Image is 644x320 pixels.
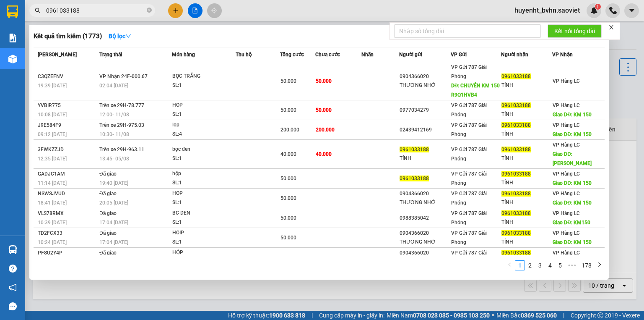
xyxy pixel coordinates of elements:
span: 50.000 [280,176,296,181]
h3: Kết quả tìm kiếm ( 1773 ) [34,32,102,41]
span: right [597,262,602,267]
span: VP Hàng LC [553,230,580,236]
span: VP Nhận [552,52,573,58]
span: VP Hàng LC [553,78,580,84]
span: 0961033188 [501,250,531,256]
span: 02:04 [DATE] [99,83,128,89]
span: close-circle [147,7,152,15]
span: VP Gửi 787 Giải Phóng [451,102,487,118]
div: 02439412169 [400,126,450,134]
span: DĐ: CHUYỂN KM 150 R9Q1HVB4 [451,83,500,98]
div: 0904366020 [400,249,450,257]
button: Bộ lọcdown [102,29,138,43]
span: 10:39 [DATE] [38,220,67,226]
div: HOIP [172,228,235,238]
div: TỈNH [501,198,552,207]
div: HOP [172,101,235,110]
span: 50.000 [316,107,332,113]
div: hộp [172,169,235,178]
div: 0904366020 [400,72,450,81]
span: VP Hàng LC [553,191,580,197]
span: 19:39 [DATE] [38,83,67,89]
div: NSWSJVUD [38,189,97,198]
img: warehouse-icon [8,55,17,63]
span: 0961033188 [501,102,531,108]
a: 1 [515,261,525,270]
div: TỈNH [501,110,552,119]
span: 0961033188 [501,171,531,177]
div: J9E584F9 [38,121,97,130]
a: 3 [535,261,545,270]
li: 178 [579,260,595,270]
span: Người gửi [399,52,422,58]
input: Nhập số tổng đài [394,24,541,38]
span: 50.000 [280,235,296,241]
input: Tìm tên, số ĐT hoặc mã đơn [46,6,145,15]
span: 17:04 [DATE] [99,220,128,226]
div: lop [172,121,235,130]
span: 12:00 - 11/08 [99,112,129,118]
span: 0961033188 [501,230,531,236]
div: TỈNH [501,81,552,90]
div: TỈNH [400,154,450,163]
button: left [505,260,515,270]
div: HỘP [172,248,235,257]
div: TỈNH [501,130,552,139]
span: ••• [565,260,579,270]
span: Món hàng [172,52,195,58]
span: 0961033188 [501,73,531,79]
span: 0961033188 [501,191,531,197]
span: Trên xe 29H-963.11 [99,147,144,152]
span: VP Hàng LC [553,142,580,148]
li: 2 [525,260,535,270]
span: 0961033188 [501,147,531,152]
li: 3 [535,260,545,270]
button: right [595,260,605,270]
span: 0961033188 [400,176,429,181]
span: Giao DĐ: KM 150 [553,239,592,245]
span: question-circle [9,265,17,273]
span: VP Hàng LC [553,210,580,216]
span: 50.000 [280,78,296,84]
li: Next Page [595,260,605,270]
a: 2 [525,261,535,270]
span: Thu hộ [236,52,252,58]
span: Đã giao [99,250,117,256]
div: 0977034279 [400,106,450,115]
img: solution-icon [8,34,17,42]
span: 200.000 [280,127,299,133]
div: SL: 4 [172,130,235,139]
div: TỈNH [501,238,552,247]
span: VP Gửi 787 Giải Phóng [451,191,487,206]
span: 18:41 [DATE] [38,200,67,206]
span: 50.000 [280,215,296,221]
div: TD2FCX33 [38,229,97,238]
span: Giao DĐ: KM 150 [553,131,592,137]
div: TỈNH [501,178,552,187]
div: SL: 1 [172,198,235,207]
span: 10:08 [DATE] [38,112,67,118]
a: 178 [579,261,594,270]
span: 50.000 [280,254,296,260]
img: logo-vxr [7,5,18,18]
span: VP Gửi 787 Giải Phóng [451,122,487,137]
div: THƯƠNG NHỚ [400,81,450,90]
span: 50.000 [280,195,296,201]
span: 50.000 [316,78,332,84]
div: 3FWKZZJD [38,145,97,154]
span: 40.000 [316,151,332,157]
div: 0904366020 [400,189,450,198]
span: VP Nhận 24F-000.67 [99,73,148,79]
span: 10:24 [DATE] [38,239,67,245]
a: 4 [545,261,555,270]
span: VP Gửi 787 Giải Phóng [451,171,487,186]
span: Người nhận [501,52,528,58]
span: notification [9,283,17,291]
span: Giao DĐ: KM 150 [553,112,592,118]
span: close-circle [147,8,152,13]
span: 40.000 [280,151,296,157]
span: Kết nối tổng đài [554,26,595,36]
li: 1 [515,260,525,270]
li: Next 5 Pages [565,260,579,270]
li: 4 [545,260,555,270]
